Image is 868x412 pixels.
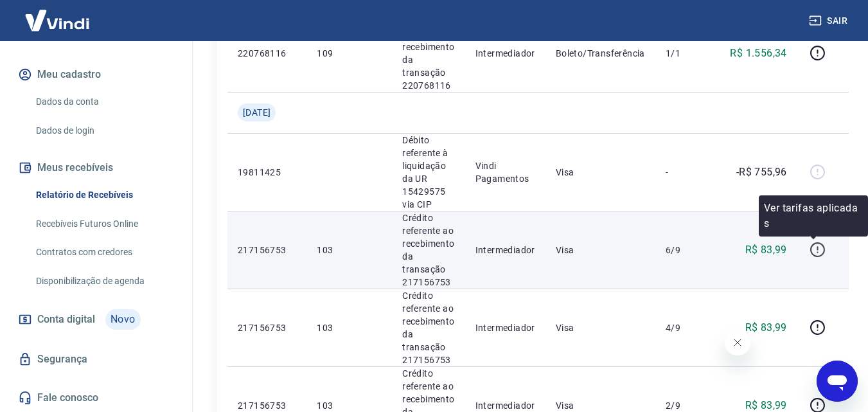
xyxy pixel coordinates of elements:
[402,15,454,92] p: Crédito referente ao recebimento da transação 220768116
[238,399,296,412] p: 217156753
[745,320,787,336] p: R$ 83,99
[105,309,141,330] span: Novo
[475,399,535,412] p: Intermediador
[402,289,454,366] p: Crédito referente ao recebimento da transação 217156753
[31,268,177,294] a: Disponibilização de agenda
[238,47,296,60] p: 220768116
[15,60,177,89] button: Meu cadastro
[31,118,177,144] a: Dados de login
[238,166,296,179] p: 19811425
[764,201,863,231] p: Ver tarifas aplicadas
[15,304,177,335] a: Conta digitalNovo
[556,47,645,60] p: Boleto/Transferência
[31,89,177,115] a: Dados da conta
[666,47,704,60] p: 1/1
[666,399,704,412] p: 2/9
[806,9,853,33] button: Sair
[31,211,177,237] a: Recebíveis Futuros Online
[556,166,645,179] p: Visa
[666,321,704,334] p: 4/9
[238,244,296,256] p: 217156753
[15,345,177,373] a: Segurança
[317,321,382,334] p: 103
[736,165,787,180] p: -R$ 755,96
[37,310,95,328] span: Conta digital
[317,399,382,412] p: 103
[745,242,787,258] p: R$ 83,99
[556,321,645,334] p: Visa
[15,154,177,182] button: Meus recebíveis
[402,134,454,211] p: Débito referente à liquidação da UR 15429575 via CIP
[238,321,296,334] p: 217156753
[666,166,704,179] p: -
[402,211,454,289] p: Crédito referente ao recebimento da transação 217156753
[730,46,786,61] p: R$ 1.556,34
[725,330,750,355] iframe: Fechar mensagem
[556,399,645,412] p: Visa
[475,244,535,256] p: Intermediador
[475,159,535,185] p: Vindi Pagamentos
[243,106,270,119] span: [DATE]
[556,244,645,256] p: Visa
[31,182,177,208] a: Relatório de Recebíveis
[475,47,535,60] p: Intermediador
[666,244,704,256] p: 6/9
[15,384,177,412] a: Fale conosco
[317,47,382,60] p: 109
[817,361,858,402] iframe: Botão para abrir a janela de mensagens
[15,1,99,40] img: Vindi
[8,9,108,19] span: Olá! Precisa de ajuda?
[475,321,535,334] p: Intermediador
[317,244,382,256] p: 103
[31,239,177,265] a: Contratos com credores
